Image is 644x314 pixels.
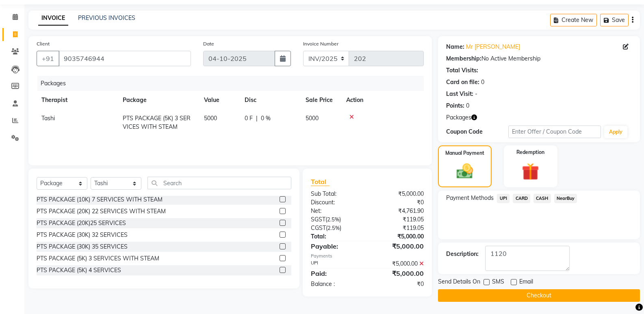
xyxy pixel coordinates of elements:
[367,232,430,241] div: ₹5,000.00
[466,102,469,110] div: 0
[261,114,271,123] span: 0 %
[492,277,504,288] span: SMS
[305,269,367,278] div: Paid:
[497,194,510,203] span: UPI
[554,194,577,203] span: NearBuy
[37,231,128,239] div: PTS PACKAGE (30K) 32 SERVICES
[305,224,367,232] div: ( )
[604,126,627,138] button: Apply
[513,194,530,203] span: CARD
[519,277,533,288] span: Email
[199,91,240,109] th: Value
[367,190,430,198] div: ₹5,000.00
[367,280,430,288] div: ₹0
[446,128,508,136] div: Coupon Code
[37,243,128,251] div: PTS PACKAGE (30K) 35 SERVICES
[446,54,481,63] div: Membership:
[533,194,551,203] span: CASH
[327,216,339,223] span: 2.5%
[508,126,601,138] input: Enter Offer / Coupon Code
[204,115,217,122] span: 5000
[446,194,494,202] span: Payment Methods
[341,91,424,109] th: Action
[203,40,214,48] label: Date
[327,225,340,231] span: 2.5%
[311,224,326,232] span: CGST
[367,198,430,207] div: ₹0
[446,66,478,75] div: Total Visits:
[367,215,430,224] div: ₹119.05
[240,91,301,109] th: Disc
[445,149,484,157] label: Manual Payment
[305,190,367,198] div: Sub Total:
[438,289,640,302] button: Checkout
[305,280,367,288] div: Balance :
[446,90,473,98] div: Last Visit:
[367,241,430,251] div: ₹5,000.00
[311,253,424,260] div: Payments
[367,269,430,278] div: ₹5,000.00
[446,78,479,87] div: Card on file:
[446,43,464,51] div: Name:
[305,232,367,241] div: Total:
[37,254,159,263] div: PTS PACKAGE (5K) 3 SERVICES WITH STEAM
[38,11,68,26] a: INVOICE
[37,51,59,66] button: +91
[305,198,367,207] div: Discount:
[305,241,367,251] div: Payable:
[446,250,479,258] div: Description:
[367,224,430,232] div: ₹119.05
[446,113,471,122] span: Packages
[305,260,367,268] div: UPI
[118,91,199,109] th: Package
[451,162,478,181] img: _cash.svg
[481,78,484,87] div: 0
[147,177,291,189] input: Search
[245,114,253,123] span: 0 F
[37,266,121,275] div: PTS PACKAGE (5K) 4 SERVICES
[311,216,325,223] span: SGST
[37,76,430,91] div: Packages
[466,43,520,51] a: Mr [PERSON_NAME]
[306,115,319,122] span: 5000
[446,54,632,63] div: No Active Membership
[256,114,258,123] span: |
[37,207,166,216] div: PTS PACKAGE (20K) 22 SERVICES WITH STEAM
[516,161,544,182] img: _gift.svg
[305,207,367,215] div: Net:
[301,91,341,109] th: Sale Price
[37,219,126,227] div: PTS PACKAGE (20K)25 SERVICES
[123,115,191,130] span: PTS PACKAGE (5K) 3 SERVICES WITH STEAM
[438,277,480,288] span: Send Details On
[37,40,50,48] label: Client
[78,14,135,22] a: PREVIOUS INVOICES
[37,195,163,204] div: PTS PACKAGE (10K) 7 SERVICES WITH STEAM
[516,149,544,156] label: Redemption
[305,215,367,224] div: ( )
[550,14,597,26] button: Create New
[59,51,191,66] input: Search by Name/Mobile/Email/Code
[311,178,330,186] span: Total
[600,14,629,26] button: Save
[446,102,464,110] div: Points:
[37,91,118,109] th: Therapist
[475,90,477,98] div: -
[367,207,430,215] div: ₹4,761.90
[41,115,55,122] span: Tashi
[367,260,430,268] div: ₹5,000.00
[303,40,338,48] label: Invoice Number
